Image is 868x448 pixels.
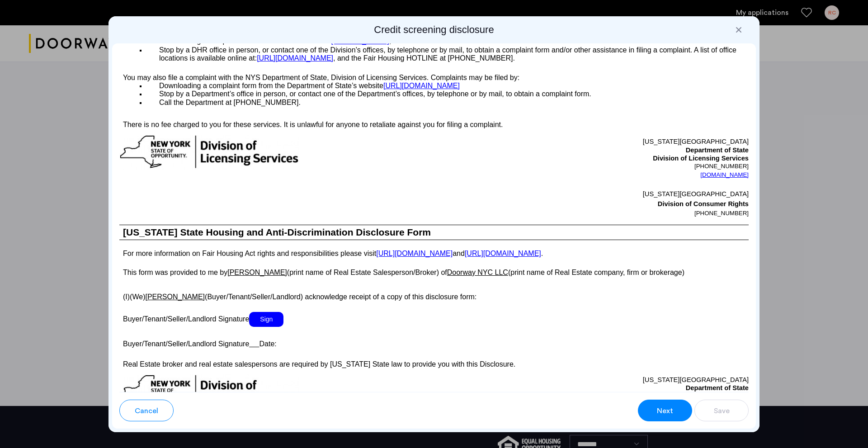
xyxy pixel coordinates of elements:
p: Department of State [434,146,749,155]
p: [PHONE_NUMBER] [434,163,749,170]
p: Real Estate broker and real estate salespersons are required by [US_STATE] State law to provide y... [119,359,749,370]
img: new-york-logo.png [119,135,299,170]
u: Doorway NYC LLC [447,269,508,276]
u: [PERSON_NAME] [145,293,205,301]
span: Save [714,406,730,416]
a: [URL][DOMAIN_NAME] [257,54,333,62]
p: [US_STATE][GEOGRAPHIC_DATA] [434,189,749,199]
span: Next [657,406,673,416]
span: Cancel [135,406,158,416]
p: [US_STATE][GEOGRAPHIC_DATA] [434,135,749,146]
a: [URL][DOMAIN_NAME] [383,82,460,89]
span: Stop by a DHR office in person, or contact one of the Division’s offices, by telephone or by mail... [159,46,736,61]
p: You may also file a complaint with the NYS Department of State, Division of Licensing Services. C... [119,68,749,81]
p: [US_STATE][GEOGRAPHIC_DATA] [434,374,749,384]
p: This form was provided to me by (print name of Real Estate Salesperson/Broker) of (print name of ... [119,267,749,278]
p: For more information on Fair Housing Act rights and responsibilities please visit and . [119,250,749,257]
img: new-york-logo.png [119,374,299,409]
button: button [119,400,174,421]
p: Division of Consumer Rights [434,199,749,209]
span: Sign [249,312,283,327]
a: [DOMAIN_NAME] [700,170,749,179]
h2: Credit screening disclosure [112,24,756,36]
button: button [638,400,692,421]
p: (I)(We) (Buyer/Tenant/Seller/Landlord) acknowledge receipt of a copy of this disclosure form: [119,288,749,302]
button: button [694,400,749,421]
span: Buyer/Tenant/Seller/Landlord Signature [123,315,249,323]
p: Division of Licensing Services [434,155,749,163]
p: Department of State [434,384,749,392]
p: There is no fee charged to you for these services. It is unlawful for anyone to retaliate against... [119,113,749,131]
p: Stop by a Department’s office in person, or contact one of the Department’s offices, by telephone... [146,90,749,98]
span: Downloading a complaint form from the Department of State’s website [159,82,383,90]
p: Call the Department at [PHONE_NUMBER]. [146,99,749,107]
u: [PERSON_NAME] [227,269,287,276]
p: , and the Fair Housing HOTLINE at [PHONE_NUMBER]. [146,46,749,62]
p: Buyer/Tenant/Seller/Landlord Signature Date: [119,336,749,349]
p: [PHONE_NUMBER] [434,209,749,218]
h1: [US_STATE] State Housing and Anti-Discrimination Disclosure Form [119,225,749,240]
a: [URL][DOMAIN_NAME] [376,250,453,257]
a: [URL][DOMAIN_NAME] [465,250,541,257]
